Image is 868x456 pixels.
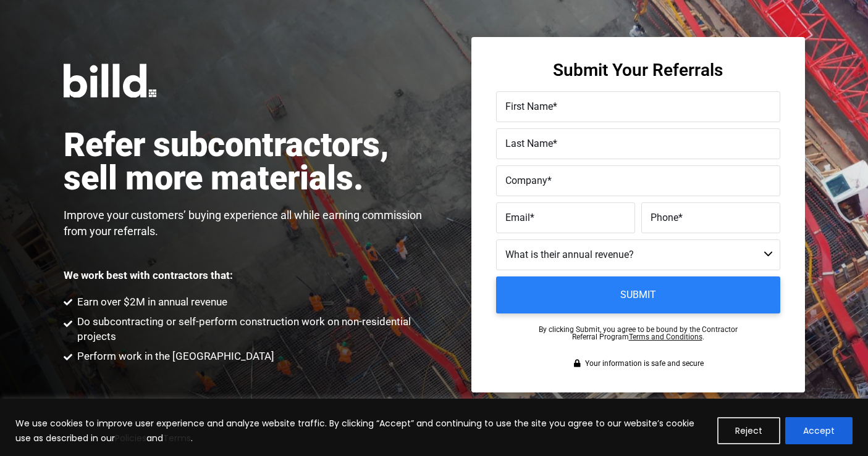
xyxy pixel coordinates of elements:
button: Reject [717,417,780,444]
span: Earn over $2M in annual revenue [74,295,227,310]
span: First Name [505,101,553,112]
span: Do subcontracting or self-perform construction work on non-residential projects [74,315,434,344]
a: Policies [115,432,146,444]
span: Perform work in the [GEOGRAPHIC_DATA] [74,349,274,364]
span: Your information is safe and secure [582,359,704,368]
p: We work best with contractors that: [64,270,233,281]
span: Phone [651,212,678,223]
a: Terms [163,432,191,444]
span: Company [505,175,547,186]
p: We use cookies to improve user experience and analyze website traffic. By clicking “Accept” and c... [15,416,708,446]
a: Terms and Conditions [629,333,702,341]
h1: Refer subcontractors, sell more materials. [64,128,434,195]
input: Submit [496,276,780,313]
span: Last Name [505,138,553,149]
button: Accept [785,417,853,444]
p: By clicking Submit, you agree to be bound by the Contractor Referral Program . [539,326,738,341]
h3: Submit Your Referrals [553,62,723,79]
span: Email [505,212,530,223]
p: Improve your customers’ buying experience all while earning commission from your referrals. [64,207,434,239]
